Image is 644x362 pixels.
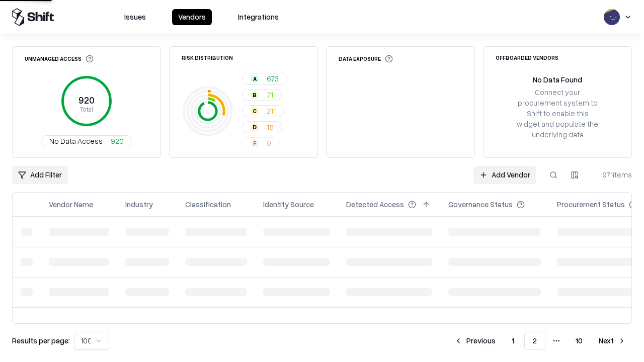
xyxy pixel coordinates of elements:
[251,75,259,83] div: A
[125,199,153,210] div: Industry
[448,332,632,350] nav: pagination
[533,74,582,85] div: No Data Found
[242,89,282,101] button: B71
[473,166,536,184] a: Add Vendor
[516,87,599,140] div: Connect your procurement system to Shift to enable this widget and populate the underlying data
[251,91,259,99] div: B
[242,121,282,133] button: D16
[251,107,259,115] div: C
[78,95,95,106] tspan: 920
[25,55,94,63] div: Unmanaged Access
[80,105,93,113] tspan: Total
[267,106,276,116] span: 211
[263,199,314,210] div: Identity Source
[118,9,152,25] button: Issues
[242,105,284,117] button: C211
[41,135,132,147] button: No Data Access920
[182,55,233,60] div: Risk Distribution
[593,332,632,350] button: Next
[267,89,273,100] span: 71
[267,73,279,84] span: 673
[185,199,231,210] div: Classification
[267,122,274,132] span: 16
[346,199,404,210] div: Detected Access
[504,332,522,350] button: 1
[111,136,124,146] span: 920
[49,199,93,210] div: Vendor Name
[448,332,502,350] button: Previous
[12,166,68,184] button: Add Filter
[12,335,70,346] p: Results per page:
[339,55,393,63] div: Data Exposure
[524,332,545,350] button: 2
[49,136,103,146] span: No Data Access
[592,169,632,180] div: 971 items
[242,73,287,85] button: A673
[568,332,591,350] button: 10
[557,199,625,210] div: Procurement Status
[232,9,285,25] button: Integrations
[251,123,259,131] div: D
[448,199,513,210] div: Governance Status
[172,9,212,25] button: Vendors
[496,55,558,60] div: Offboarded Vendors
